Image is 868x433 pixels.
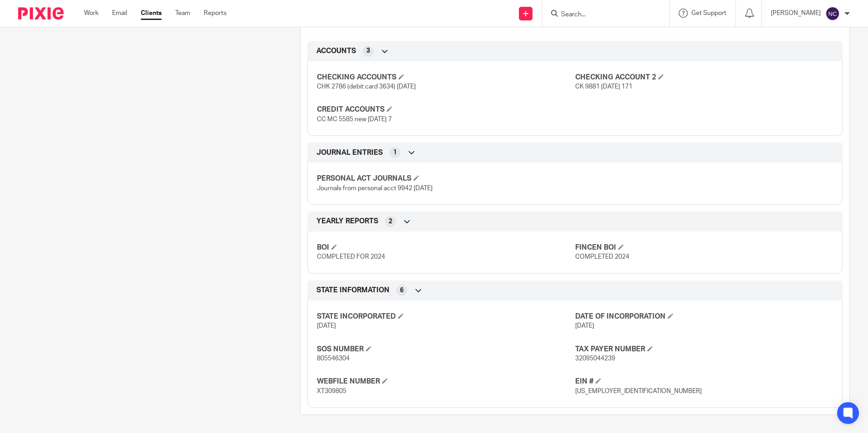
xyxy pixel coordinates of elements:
h4: DATE OF INCORPORATION [575,312,833,321]
h4: EIN # [575,377,833,386]
span: [US_EMPLOYER_IDENTIFICATION_NUMBER] [575,388,702,394]
a: Clients [141,9,162,18]
span: YEARLY REPORTS [316,216,378,226]
h4: CHECKING ACCOUNT 2 [575,73,833,82]
span: 3 [366,46,370,55]
h4: FINCEN BOI [575,243,833,252]
span: COMPLETED 2024 [575,254,629,260]
h4: STATE INCORPORATED [317,312,575,321]
span: CC MC 5585 new [DATE] 7 [317,116,392,123]
p: [PERSON_NAME] [771,9,821,18]
img: Pixie [18,7,64,20]
h4: SOS NUMBER [317,344,575,354]
a: Email [112,9,127,18]
span: Journals from personal acct 9942 [DATE] [317,185,433,192]
input: Search [560,11,642,19]
span: 1 [393,148,397,157]
span: 2 [389,217,392,226]
span: STATE INFORMATION [316,285,390,295]
h4: CREDIT ACCOUNTS [317,105,575,114]
a: Reports [204,9,227,18]
span: ACCOUNTS [316,46,356,56]
img: svg%3E [825,6,840,21]
h4: TAX PAYER NUMBER [575,344,833,354]
h4: BOI [317,243,575,252]
span: JOURNAL ENTRIES [316,148,383,157]
h4: PERSONAL ACT JOURNALS [317,174,575,183]
span: Get Support [691,10,726,16]
a: Work [84,9,99,18]
span: XT309805 [317,388,346,394]
h4: CHECKING ACCOUNTS [317,73,575,82]
span: COMPLETED FOR 2024 [317,254,385,260]
span: [DATE] [575,323,594,329]
h4: WEBFILE NUMBER [317,377,575,386]
span: 6 [400,286,404,295]
span: 805546304 [317,355,350,362]
a: Team [175,9,190,18]
span: CHK 2786 (debit card 3634) [DATE] [317,84,416,90]
span: 32095044239 [575,355,615,362]
span: [DATE] [317,323,336,329]
span: CK 9881 [DATE] 171 [575,84,632,90]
